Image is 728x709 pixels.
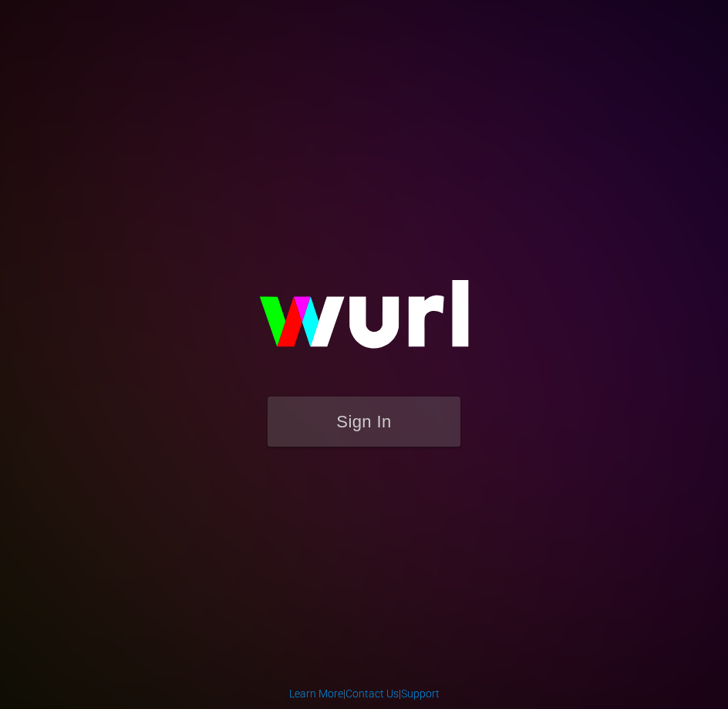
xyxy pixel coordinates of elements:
div: | | [289,686,440,701]
a: Learn More [289,687,343,700]
a: Contact Us [345,687,399,700]
button: Sign In [268,397,460,447]
img: wurl-logo-on-black-223613ac3d8ba8fe6dc639794a292ebdb59501304c7dfd60c99c58986ef67473.svg [210,247,518,397]
a: Support [401,687,440,700]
